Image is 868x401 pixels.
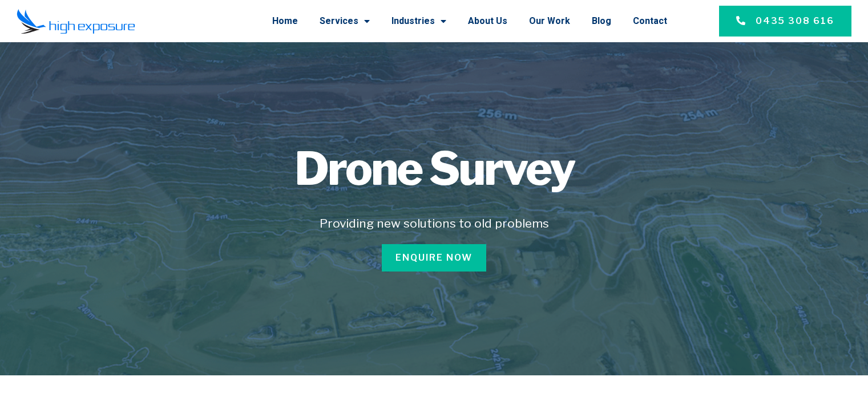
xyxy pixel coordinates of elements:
[150,6,667,36] nav: Menu
[756,14,834,28] span: 0435 308 616
[272,6,298,36] a: Home
[382,244,486,272] a: Enquire Now
[592,6,611,36] a: Blog
[529,6,570,36] a: Our Work
[468,6,507,36] a: About Us
[93,146,776,192] h1: Drone Survey
[391,6,446,36] a: Industries
[719,6,851,37] a: 0435 308 616
[633,6,667,36] a: Contact
[17,9,135,34] img: Final-Logo copy
[93,214,776,233] h5: Providing new solutions to old problems
[320,6,370,36] a: Services
[395,251,473,265] span: Enquire Now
